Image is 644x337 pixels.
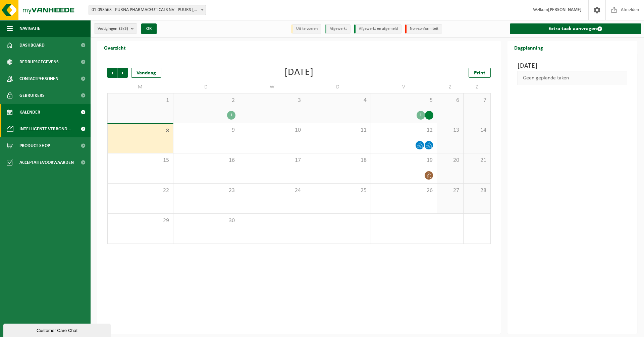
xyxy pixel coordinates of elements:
[111,97,170,104] span: 1
[371,81,437,93] td: V
[374,97,433,104] span: 5
[19,154,74,171] span: Acceptatievoorwaarden
[19,54,59,70] span: Bedrijfsgegevens
[440,127,460,134] span: 13
[111,157,170,164] span: 15
[469,68,491,78] a: Print
[305,81,371,93] td: D
[107,68,117,78] span: Vorige
[425,111,433,120] div: 1
[243,127,302,134] span: 10
[325,24,351,33] li: Afgewerkt
[291,24,321,33] li: Uit te voeren
[3,322,112,337] iframe: chat widget
[177,157,236,164] span: 16
[19,137,50,154] span: Product Shop
[131,68,161,78] div: Vandaag
[19,104,40,121] span: Kalender
[97,41,132,54] h2: Overzicht
[474,70,485,76] span: Print
[518,61,628,71] h3: [DATE]
[107,81,173,93] td: M
[89,5,206,15] span: 01-093563 - PURNA PHARMACEUTICALS NV - PUURS-SINT-AMANDS
[19,37,45,54] span: Dashboard
[354,24,401,33] li: Afgewerkt en afgemeld
[510,23,642,34] a: Extra taak aanvragen
[467,127,487,134] span: 14
[518,71,628,85] div: Geen geplande taken
[467,187,487,194] span: 28
[440,157,460,164] span: 20
[227,111,235,120] div: 1
[309,97,368,104] span: 4
[19,121,71,137] span: Intelligente verbond...
[19,87,45,104] span: Gebruikers
[239,81,305,93] td: W
[467,97,487,104] span: 7
[177,217,236,224] span: 30
[440,97,460,104] span: 6
[89,5,206,15] span: 01-093563 - PURNA PHARMACEUTICALS NV - PUURS-SINT-AMANDS
[309,157,368,164] span: 18
[507,41,550,54] h2: Dagplanning
[405,24,442,33] li: Non-conformiteit
[284,68,314,78] div: [DATE]
[98,24,128,34] span: Vestigingen
[467,157,487,164] span: 21
[19,20,40,37] span: Navigatie
[94,23,137,33] button: Vestigingen(3/3)
[173,81,239,93] td: D
[374,187,433,194] span: 26
[141,23,157,34] button: OK
[177,127,236,134] span: 9
[243,157,302,164] span: 17
[118,68,128,78] span: Volgende
[548,7,582,12] strong: [PERSON_NAME]
[464,81,490,93] td: Z
[243,187,302,194] span: 24
[19,70,58,87] span: Contactpersonen
[374,127,433,134] span: 12
[309,127,368,134] span: 11
[243,97,302,104] span: 3
[119,26,128,31] count: (3/3)
[177,187,236,194] span: 23
[440,187,460,194] span: 27
[374,157,433,164] span: 19
[111,187,170,194] span: 22
[177,97,236,104] span: 2
[437,81,464,93] td: Z
[309,187,368,194] span: 25
[417,111,425,120] div: 1
[111,127,170,135] span: 8
[111,217,170,224] span: 29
